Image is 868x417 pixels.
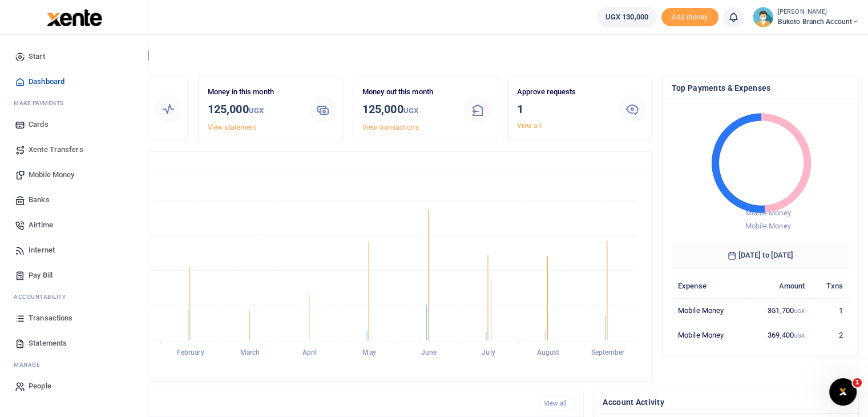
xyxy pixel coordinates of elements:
a: Transactions [9,306,139,331]
span: Statements [29,338,67,349]
a: logo-small logo-large logo-large [46,13,102,21]
h6: [DATE] to [DATE] [672,242,849,269]
p: Approve requests [517,86,609,98]
span: Transactions [29,312,72,324]
span: countability [22,292,66,301]
span: Add money [661,8,718,27]
span: Dashboard [29,76,64,87]
li: M [9,94,139,112]
a: View transactions [362,123,419,131]
tspan: June [421,348,437,356]
small: UGX [249,106,264,115]
tspan: March [240,348,260,356]
a: profile-user [PERSON_NAME] Bukoto Branch account [753,7,859,27]
a: Add money [661,12,718,21]
span: ake Payments [19,99,64,107]
span: Start [29,51,45,62]
h4: Recent Transactions [53,398,530,410]
span: Airtime [29,219,53,231]
img: profile-user [753,7,773,27]
li: Ac [9,288,139,306]
a: People [9,374,139,399]
p: Money in this month [208,86,300,98]
a: Mobile Money [9,162,139,187]
h4: Top Payments & Expenses [672,82,849,94]
a: Pay Bill [9,263,139,288]
small: UGX [794,332,805,339]
td: Mobile Money [672,323,747,347]
h4: Hello [PERSON_NAME] [43,49,859,62]
tspan: April [302,348,317,356]
span: UGX 130,000 [605,11,648,23]
li: Toup your wallet [661,8,718,27]
span: Mobile Money [29,169,74,181]
tspan: August [537,348,560,356]
a: Start [9,44,139,69]
h4: Account Activity [603,396,849,408]
tspan: February [177,348,204,356]
a: Dashboard [9,69,139,94]
span: Xente Transfers [29,144,83,155]
span: Bukoto Branch account [778,17,859,27]
tspan: July [482,348,495,356]
iframe: Intercom live chat [829,378,857,406]
h3: 125,000 [208,101,300,119]
h3: 1 [517,101,609,118]
a: Airtime [9,212,139,238]
td: 2 [811,323,849,347]
th: Expense [672,274,747,298]
a: View statement [208,123,256,131]
p: Money out this month [362,86,455,98]
td: 351,700 [747,298,812,323]
span: 1 [853,378,862,387]
a: Banks [9,187,139,212]
li: M [9,356,139,374]
td: 369,400 [747,323,812,347]
small: [PERSON_NAME] [778,7,859,17]
span: Pay Bill [29,270,53,281]
small: UGX [794,308,805,314]
a: Statements [9,331,139,356]
a: UGX 130,000 [597,7,657,27]
a: Cards [9,112,139,137]
li: Wallet ballance [592,7,661,27]
span: anage [19,360,41,369]
small: UGX [403,106,418,115]
td: 1 [811,298,849,323]
h4: Transactions Overview [53,157,643,169]
span: People [29,380,51,392]
span: Internet [29,244,55,256]
tspan: September [591,348,625,356]
th: Amount [747,274,812,298]
span: Cards [29,119,49,130]
tspan: May [362,348,376,356]
h3: 125,000 [362,101,455,119]
span: Mobile Money [745,222,790,230]
a: View all [539,396,575,411]
span: Banks [29,194,50,206]
span: Mobile Money [745,209,790,217]
a: Internet [9,238,139,263]
img: logo-large [47,9,102,26]
a: Xente Transfers [9,137,139,162]
a: View all [517,122,542,130]
th: Txns [811,274,849,298]
td: Mobile Money [672,298,747,323]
